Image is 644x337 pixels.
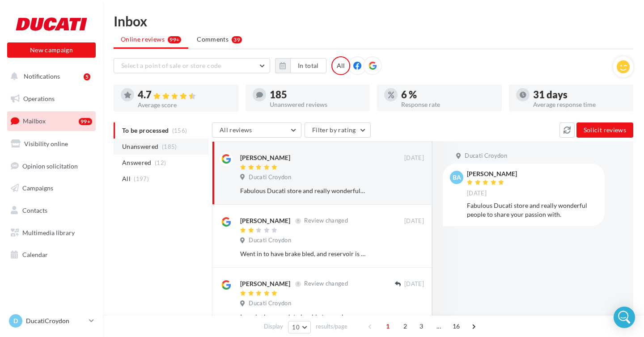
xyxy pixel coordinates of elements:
[114,58,270,73] button: Select a point of sale or store code
[249,236,291,244] span: Ducati Croydon
[79,118,92,125] div: 99+
[22,251,48,258] span: Calendar
[240,216,290,225] div: [PERSON_NAME]
[13,316,18,325] span: D
[432,319,446,333] span: ...
[576,122,633,138] button: Solicit reviews
[232,36,242,43] div: 39
[404,280,424,288] span: [DATE]
[5,245,97,264] a: Calendar
[240,249,366,258] div: Went in to have brake bled, and reservoir is barely above minimum a couple of weeks later... Are ...
[381,319,395,333] span: 1
[467,190,487,198] span: [DATE]
[162,143,177,150] span: (185)
[249,173,291,181] span: Ducati Croydon
[121,62,221,69] span: Select a point of sale or store code
[5,157,97,176] a: Opinion solicitation
[401,101,495,108] div: Response rate
[26,316,85,325] p: DucatiCroydon
[240,186,366,195] div: Fabulous Ducati store and really wonderful people to share your passion with.
[5,179,97,198] a: Campaigns
[5,67,94,86] button: Notifications 5
[24,140,68,147] span: Visibility online
[5,201,97,220] a: Contacts
[197,35,229,44] span: Comments
[304,217,348,224] span: Review changed
[240,312,366,321] div: I was lucky enough to be able to purchase a Ducati Streetfighter V2s from Ducati Croydon. Dealing...
[5,135,97,153] a: Visibility online
[23,95,55,102] span: Operations
[138,90,231,100] div: 4.7
[240,153,290,162] div: [PERSON_NAME]
[614,307,635,328] div: Open Intercom Messenger
[134,175,149,182] span: (197)
[7,312,96,329] a: D DucatiCroydon
[122,142,159,151] span: Unanswered
[404,217,424,225] span: [DATE]
[275,58,326,73] button: In total
[467,201,597,219] div: Fabulous Ducati store and really wonderful people to share your passion with.
[304,280,348,287] span: Review changed
[288,321,311,333] button: 10
[5,89,97,108] a: Operations
[331,56,350,75] div: All
[465,152,507,160] span: Ducati Croydon
[22,184,53,192] span: Campaigns
[305,122,371,138] button: Filter by rating
[122,158,152,167] span: Answered
[404,154,424,162] span: [DATE]
[212,122,301,138] button: All reviews
[22,206,47,214] span: Contacts
[401,90,495,100] div: 6 %
[220,126,252,134] span: All reviews
[533,101,627,108] div: Average response time
[398,319,412,333] span: 2
[24,72,60,80] span: Notifications
[23,117,46,125] span: Mailbox
[453,173,461,182] span: BA
[264,322,283,331] span: Display
[533,90,627,100] div: 31 days
[290,58,326,73] button: In total
[22,162,78,169] span: Opinion solicitation
[122,174,131,183] span: All
[270,90,363,100] div: 185
[7,42,96,58] button: New campaign
[316,322,347,331] span: results/page
[84,73,90,80] div: 5
[240,279,290,288] div: [PERSON_NAME]
[5,111,97,131] a: Mailbox99+
[22,229,75,236] span: Multimedia library
[292,324,300,331] span: 10
[114,14,633,28] div: Inbox
[414,319,428,333] span: 3
[5,223,97,242] a: Multimedia library
[449,319,464,333] span: 16
[270,101,363,108] div: Unanswered reviews
[155,159,166,166] span: (12)
[249,299,291,308] span: Ducati Croydon
[467,171,517,177] div: [PERSON_NAME]
[138,102,231,108] div: Average score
